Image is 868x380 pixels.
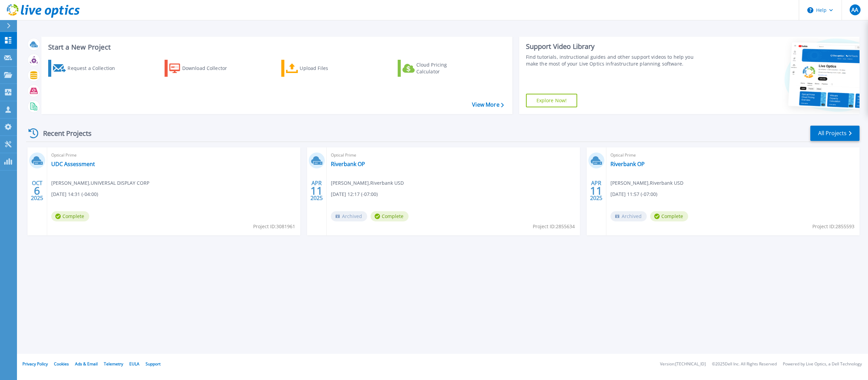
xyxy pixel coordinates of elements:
span: Optical Prime [610,151,855,159]
span: 11 [590,188,602,194]
div: Support Video Library [526,42,702,51]
span: 6 [34,188,40,194]
a: Riverbank OP [610,161,645,167]
span: Project ID: 2855593 [812,223,854,230]
span: [DATE] 14:31 (-04:00) [51,191,98,198]
span: Archived [610,211,647,221]
span: 11 [310,188,323,194]
li: Version: [TECHNICAL_ID] [660,362,706,366]
div: Request a Collection [68,61,122,75]
h3: Start a New Project [48,43,504,51]
div: Cloud Pricing Calculator [416,61,471,75]
a: Download Collector [165,60,240,77]
a: Support [146,361,161,367]
a: Riverbank OP [331,161,365,167]
span: Optical Prime [51,151,296,159]
span: [PERSON_NAME] , UNIVERSAL DISPLAY CORP [51,179,149,187]
a: Request a Collection [48,60,124,77]
span: Optical Prime [331,151,576,159]
a: Upload Files [281,60,357,77]
span: Complete [371,211,409,221]
div: APR 2025 [310,178,323,203]
div: OCT 2025 [31,178,43,203]
a: Privacy Policy [22,361,48,367]
div: Download Collector [182,61,237,75]
span: [DATE] 11:57 (-07:00) [610,191,657,198]
span: [PERSON_NAME] , Riverbank USD [610,179,683,187]
a: Cloud Pricing Calculator [398,60,473,77]
a: Explore Now! [526,94,578,107]
a: Ads & Email [75,361,98,367]
span: Project ID: 2855634 [533,223,575,230]
a: Telemetry [104,361,123,367]
a: View More [472,102,504,108]
li: © 2025 Dell Inc. All Rights Reserved [712,362,777,366]
span: AA [851,7,858,13]
span: [PERSON_NAME] , Riverbank USD [331,179,404,187]
a: All Projects [810,126,860,141]
div: APR 2025 [590,178,603,203]
span: Complete [650,211,688,221]
div: Find tutorials, instructional guides and other support videos to help you make the most of your L... [526,54,702,67]
span: Project ID: 3081961 [253,223,295,230]
div: Upload Files [300,61,354,75]
a: EULA [129,361,139,367]
span: Archived [331,211,367,221]
span: Complete [51,211,89,221]
div: Recent Projects [26,125,101,142]
span: [DATE] 12:17 (-07:00) [331,191,378,198]
a: UDC Assessment [51,161,95,167]
a: Cookies [54,361,69,367]
li: Powered by Live Optics, a Dell Technology [783,362,862,366]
